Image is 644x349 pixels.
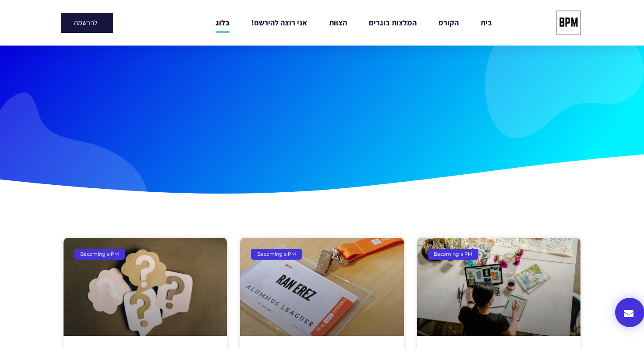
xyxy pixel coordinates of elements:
a: אני רוצה להירשם! [251,13,307,33]
span: להרשמה [74,19,98,26]
a: הקורס [439,13,459,33]
div: Becoming a PM [74,249,125,259]
img: cropped-bpm-logo-1.jpeg [552,7,585,39]
a: הצוות [329,13,347,33]
a: להרשמה [61,13,113,33]
nav: Menu [177,13,531,33]
div: Becoming a PM [251,249,301,259]
a: בלוג [216,13,230,33]
div: Becoming a PM [428,249,478,259]
a: בית [481,13,492,33]
a: המלצות בוגרים [369,13,417,33]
